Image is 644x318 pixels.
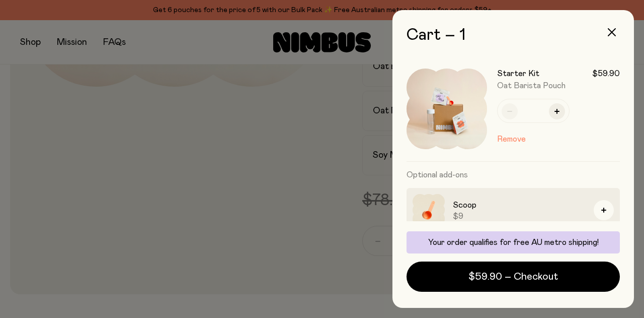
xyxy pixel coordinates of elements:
[407,162,620,188] h3: Optional add-ons
[453,211,586,221] span: $9
[497,82,566,90] span: Oat Barista Pouch
[407,26,620,44] h2: Cart – 1
[497,69,539,79] h3: Starter Kit
[413,237,614,247] p: Your order qualifies for free AU metro shipping!
[453,199,586,211] h3: Scoop
[497,133,526,145] button: Remove
[592,69,620,79] span: $59.90
[468,270,558,284] span: $59.90 – Checkout
[407,262,620,292] button: $59.90 – Checkout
